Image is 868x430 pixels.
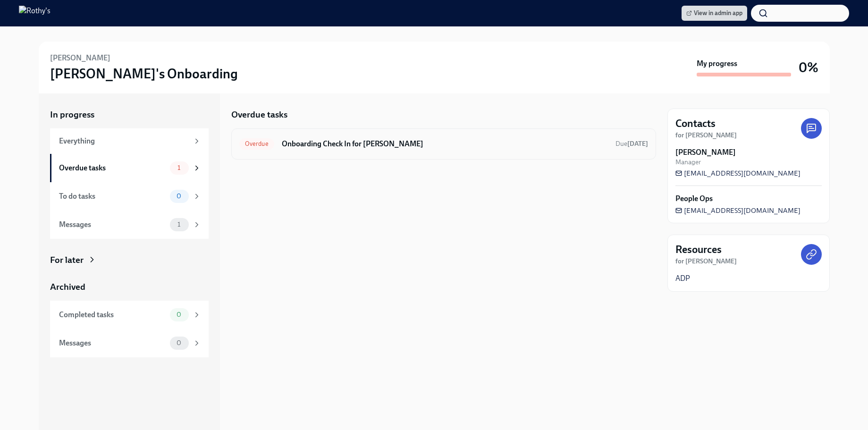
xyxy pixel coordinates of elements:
a: ADP [675,273,690,284]
a: Everything [50,128,209,154]
strong: for [PERSON_NAME] [675,131,737,139]
div: Messages [59,219,166,230]
h6: Onboarding Check In for [PERSON_NAME] [282,139,608,149]
span: October 3rd, 2025 09:00 [615,139,648,148]
div: Overdue tasks [59,163,166,173]
span: 1 [172,164,186,171]
div: For later [50,254,84,266]
a: View in admin app [682,6,747,21]
a: OverdueOnboarding Check In for [PERSON_NAME]Due[DATE] [239,136,648,152]
img: Rothy's [19,6,51,21]
h5: Overdue tasks [231,109,287,121]
span: Due [615,140,648,148]
div: Everything [59,136,189,146]
strong: [DATE] [627,140,648,148]
div: To do tasks [59,191,166,202]
div: Completed tasks [59,310,166,320]
a: For later [50,254,209,266]
a: Messages0 [50,329,209,357]
a: In progress [50,109,209,121]
h3: 0% [799,59,818,76]
a: [EMAIL_ADDRESS][DOMAIN_NAME] [675,206,801,215]
strong: for [PERSON_NAME] [675,257,737,265]
a: Messages1 [50,211,209,239]
span: 0 [171,339,187,346]
strong: People Ops [675,194,713,204]
span: 0 [171,193,187,200]
h4: Contacts [675,117,716,131]
span: 0 [171,311,187,318]
a: Overdue tasks1 [50,154,209,182]
a: [EMAIL_ADDRESS][DOMAIN_NAME] [675,169,801,178]
h4: Resources [675,243,722,257]
span: View in admin app [686,8,742,18]
div: Messages [59,338,166,348]
span: Manager [675,158,701,167]
strong: [PERSON_NAME] [675,147,736,158]
a: Archived [50,281,209,293]
a: Completed tasks0 [50,301,209,329]
strong: My progress [697,59,737,69]
h3: [PERSON_NAME]'s Onboarding [50,65,238,82]
span: 1 [172,221,186,228]
span: Overdue [239,140,274,147]
a: To do tasks0 [50,182,209,211]
h6: [PERSON_NAME] [50,53,110,63]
